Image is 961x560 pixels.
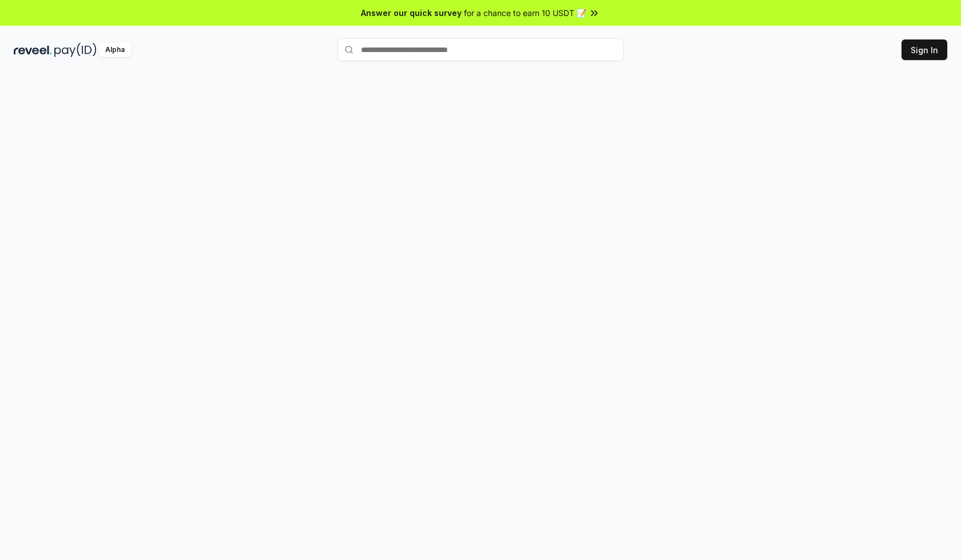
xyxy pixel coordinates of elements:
[99,43,131,57] div: Alpha
[54,43,97,57] img: pay_id
[361,7,462,19] span: Answer our quick survey
[902,39,947,60] button: Sign In
[464,7,586,19] span: for a chance to earn 10 USDT 📝
[14,43,52,57] img: reveel_dark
